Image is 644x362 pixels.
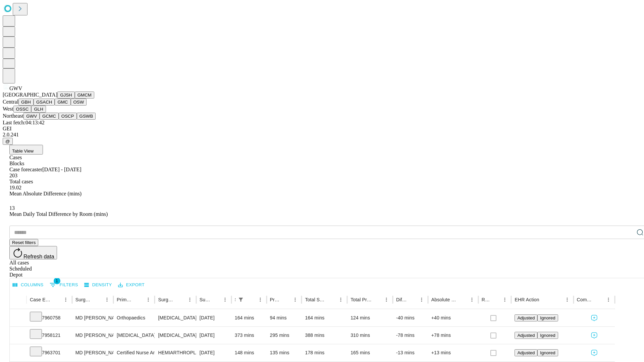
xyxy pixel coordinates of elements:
[256,295,265,304] button: Menu
[540,315,555,320] span: Ignored
[9,185,21,190] span: 19.02
[13,106,32,113] button: OSSC
[200,297,210,302] div: Surgery Date
[515,349,537,356] button: Adjusted
[305,297,326,302] div: Total Scheduled Duration
[515,314,537,321] button: Adjusted
[3,99,18,105] span: Central
[30,327,69,344] div: 7958121
[75,344,110,361] div: MD [PERSON_NAME] [PERSON_NAME] Md
[431,344,475,361] div: +13 mins
[71,99,87,106] button: OSW
[9,246,57,259] button: Refresh data
[594,295,604,304] button: Sort
[30,297,51,302] div: Case Epic Id
[540,350,555,355] span: Ignored
[52,295,61,304] button: Sort
[500,295,509,304] button: Menu
[12,148,34,154] span: Table View
[351,344,389,361] div: 165 mins
[540,333,555,338] span: Ignored
[3,106,13,112] span: West
[396,344,425,361] div: -13 mins
[3,132,641,138] div: 2.0.241
[9,173,17,178] span: 203
[30,309,69,326] div: 7960758
[59,113,77,120] button: OSCP
[235,297,235,302] div: Scheduled In Room Duration
[48,280,80,290] button: Show filters
[23,113,40,120] button: GWV
[431,297,457,302] div: Absolute Difference
[408,295,417,304] button: Sort
[235,327,263,344] div: 373 mins
[9,167,42,172] span: Case forecaster
[18,99,34,106] button: GBH
[382,295,391,304] button: Menu
[431,327,475,344] div: +78 mins
[117,309,151,326] div: Orthopaedics
[540,295,549,304] button: Sort
[327,295,336,304] button: Sort
[83,280,114,290] button: Density
[77,113,96,120] button: GSWB
[235,344,263,361] div: 148 mins
[55,99,70,106] button: GMC
[9,179,33,184] span: Total cases
[158,327,193,344] div: [MEDICAL_DATA] BONE FLAP EXCISION [MEDICAL_DATA] SUPRATENTORIAL
[9,211,108,217] span: Mean Daily Total Difference by Room (mins)
[604,295,613,304] button: Menu
[3,92,57,98] span: [GEOGRAPHIC_DATA]
[491,295,500,304] button: Sort
[9,239,38,246] button: Reset filters
[537,332,558,339] button: Ignored
[396,327,425,344] div: -78 mins
[517,315,535,320] span: Adjusted
[235,309,263,326] div: 164 mins
[158,309,193,326] div: [MEDICAL_DATA] DRAINAGE DEEP [MEDICAL_DATA] POSTERIOR [MEDICAL_DATA] SPINE
[185,295,195,304] button: Menu
[176,295,185,304] button: Sort
[117,297,133,302] div: Primary Service
[3,113,23,119] span: Northeast
[54,278,60,284] span: 1
[158,297,175,302] div: Surgery Name
[577,297,594,302] div: Comments
[200,344,228,361] div: [DATE]
[75,309,110,326] div: MD [PERSON_NAME]
[517,350,535,355] span: Adjusted
[236,295,246,304] div: 1 active filter
[270,344,299,361] div: 135 mins
[336,295,345,304] button: Menu
[75,92,94,99] button: GMCM
[116,280,146,290] button: Export
[34,99,55,106] button: GSACH
[482,297,490,302] div: Resolved in EHR
[396,297,407,302] div: Difference
[515,332,537,339] button: Adjusted
[9,85,22,91] span: GWV
[3,120,45,125] span: Last fetch: 04:13:42
[3,126,641,132] div: GEI
[351,309,389,326] div: 124 mins
[31,106,46,113] button: GLH
[270,327,299,344] div: 295 mins
[134,295,144,304] button: Sort
[372,295,382,304] button: Sort
[562,295,572,304] button: Menu
[458,295,467,304] button: Sort
[42,167,81,172] span: [DATE] - [DATE]
[93,295,102,304] button: Sort
[9,205,15,211] span: 13
[220,295,230,304] button: Menu
[270,309,299,326] div: 94 mins
[57,92,75,99] button: GJSH
[12,240,36,245] span: Reset filters
[13,330,23,342] button: Expand
[144,295,153,304] button: Menu
[290,295,300,304] button: Menu
[431,309,475,326] div: +40 mins
[517,333,535,338] span: Adjusted
[5,139,10,144] span: @
[75,327,110,344] div: MD [PERSON_NAME] [PERSON_NAME]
